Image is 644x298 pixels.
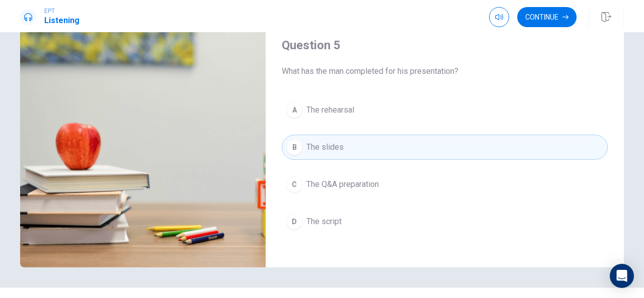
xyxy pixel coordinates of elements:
span: What has the man completed for his presentation? [282,65,608,77]
button: AThe rehearsal [282,97,608,123]
div: Open Intercom Messenger [610,264,634,288]
button: CThe Q&A preparation [282,172,608,197]
h1: Listening [44,15,79,27]
button: DThe script [282,209,608,234]
span: The rehearsal [306,104,354,116]
img: Preparing for a Presentation [20,23,266,267]
button: Continue [517,7,577,27]
div: A [286,102,302,118]
div: D [286,214,302,230]
button: BThe slides [282,135,608,160]
h4: Question 5 [282,37,608,53]
span: The Q&A preparation [306,178,379,190]
div: B [286,139,302,155]
span: EPT [44,8,79,15]
span: The slides [306,141,344,153]
span: The script [306,216,342,228]
div: C [286,176,302,192]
